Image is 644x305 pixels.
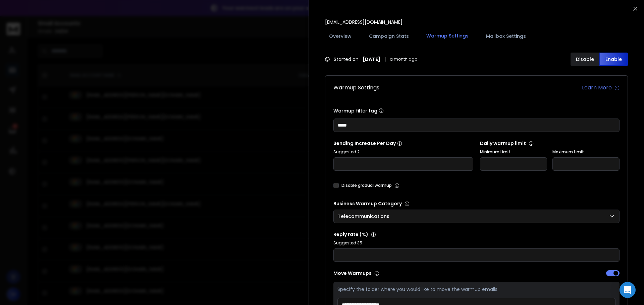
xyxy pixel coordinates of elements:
button: DisableEnable [571,53,628,66]
button: Overview [325,29,356,44]
p: Suggested 35 [333,240,620,246]
label: Warmup filter tag [333,108,620,113]
label: Minimum Limit [480,149,547,155]
p: Reply rate (%) [333,231,620,238]
p: Move Warmups [333,270,475,277]
div: Open Intercom Messenger [620,282,636,298]
button: Campaign Stats [365,29,413,44]
h1: Warmup Settings [333,84,379,92]
strong: [DATE] [363,56,380,63]
p: Suggested 2 [333,149,473,155]
p: Sending Increase Per Day [333,140,473,147]
p: [EMAIL_ADDRESS][DOMAIN_NAME] [325,19,402,25]
div: Started on [325,56,417,63]
p: Business Warmup Category [333,200,620,207]
button: Warmup Settings [422,28,473,44]
span: a month ago [390,57,417,62]
p: Specify the folder where you would like to move the warmup emails. [337,286,615,293]
p: Daily warmup limit [480,140,620,147]
label: Disable gradual warmup [341,183,392,188]
button: Disable [571,53,599,66]
span: | [384,56,386,63]
button: Mailbox Settings [482,29,530,44]
a: Learn More [582,84,620,92]
p: Telecommunications [338,213,392,220]
label: Maximum Limit [552,149,620,155]
button: Enable [599,53,628,66]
